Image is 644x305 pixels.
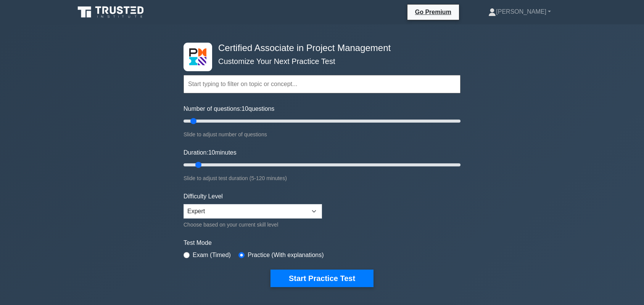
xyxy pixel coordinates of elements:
div: Choose based on your current skill level [184,220,322,229]
label: Number of questions: questions [184,104,274,113]
div: Slide to adjust number of questions [184,130,460,139]
button: Start Practice Test [270,270,374,287]
input: Start typing to filter on topic or concept... [184,75,460,93]
span: 10 [208,149,215,156]
h4: Certified Associate in Project Management [215,43,423,54]
label: Difficulty Level [184,192,223,201]
a: [PERSON_NAME] [470,4,569,19]
div: Slide to adjust test duration (5-120 minutes) [184,174,460,183]
span: 10 [241,105,248,112]
label: Practice (With explanations) [248,251,324,260]
label: Duration: minutes [184,148,237,157]
label: Exam (Timed) [193,251,231,260]
label: Test Mode [184,238,460,248]
a: Go Premium [411,7,456,17]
